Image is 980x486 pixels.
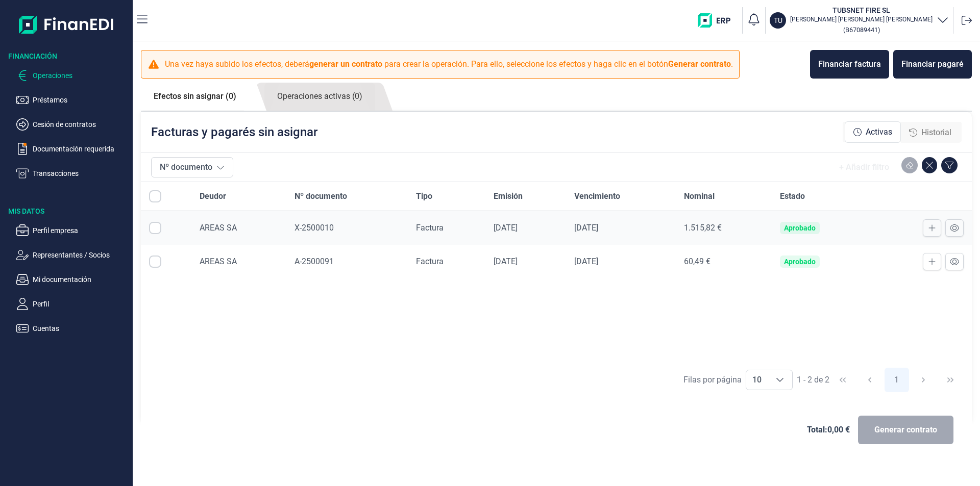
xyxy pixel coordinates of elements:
span: Nº documento [295,190,347,202]
div: Aprobado [784,224,816,232]
div: [DATE] [494,257,557,267]
span: AREAS SA [200,223,237,233]
span: 10 [746,370,768,390]
p: Perfil empresa [33,224,129,237]
a: Efectos sin asignar (0) [141,83,249,110]
button: Mi documentación [16,273,129,286]
button: Cuentas [16,322,129,335]
p: Cesión de contratos [33,118,129,131]
div: Financiar pagaré [901,58,964,70]
span: Estado [780,190,805,202]
p: [PERSON_NAME] [PERSON_NAME] [PERSON_NAME] [790,15,933,23]
a: Operaciones activas (0) [264,83,375,111]
p: Documentación requerida [33,143,129,155]
div: Filas por página [683,374,742,386]
span: A-2500091 [295,257,334,266]
button: Financiar factura [810,50,889,79]
button: Perfil empresa [16,224,129,237]
span: Tipo [416,190,432,202]
p: Operaciones [33,69,129,82]
button: Page 1 [885,368,909,392]
div: Row Selected null [149,255,161,268]
span: Emisión [494,190,523,202]
div: Activas [845,121,901,143]
button: Nº documento [151,157,233,177]
button: Previous Page [857,368,882,392]
button: Préstamos [16,94,129,106]
span: Vencimiento [574,190,620,202]
div: 1.515,82 € [684,223,763,233]
p: Mi documentación [33,273,129,286]
div: Historial [901,122,960,143]
p: Transacciones [33,167,129,180]
div: Choose [768,370,792,390]
span: 1 - 2 de 2 [797,376,829,384]
p: Representantes / Socios [33,249,129,261]
b: Generar contrato [668,59,731,69]
button: Documentación requerida [16,143,129,155]
span: Activas [866,126,892,138]
button: Representantes / Socios [16,249,129,261]
button: Operaciones [16,69,129,82]
p: Cuentas [33,322,129,335]
p: Perfil [33,298,129,310]
div: 60,49 € [684,257,763,267]
span: Historial [921,126,951,139]
p: Facturas y pagarés sin asignar [151,124,317,140]
span: Deudor [200,190,226,202]
div: Financiar factura [818,58,881,70]
p: Una vez haya subido los efectos, deberá para crear la operación. Para ello, seleccione los efecto... [165,58,733,70]
button: Transacciones [16,167,129,180]
div: [DATE] [574,223,668,233]
span: Total: 0,00 € [807,424,850,436]
button: Perfil [16,298,129,310]
div: Aprobado [784,258,816,266]
span: Factura [416,257,444,266]
small: Copiar cif [843,26,880,34]
div: [DATE] [574,257,668,267]
div: Row Selected null [149,222,161,234]
b: generar un contrato [309,59,382,69]
img: Logo de aplicación [19,8,114,41]
button: Last Page [938,368,963,392]
button: Next Page [911,368,936,392]
button: Financiar pagaré [893,50,972,79]
button: First Page [830,368,855,392]
div: [DATE] [494,223,557,233]
span: AREAS SA [200,257,237,266]
p: Préstamos [33,94,129,106]
button: Cesión de contratos [16,118,129,131]
span: Nominal [684,190,715,202]
button: TUTUBSNET FIRE SL[PERSON_NAME] [PERSON_NAME] [PERSON_NAME](B67089441) [770,5,949,36]
span: X-2500010 [295,223,334,233]
div: All items unselected [149,190,161,202]
span: Factura [416,223,444,233]
img: erp [698,13,738,28]
h3: TUBSNET FIRE SL [790,5,933,15]
p: TU [774,15,782,25]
